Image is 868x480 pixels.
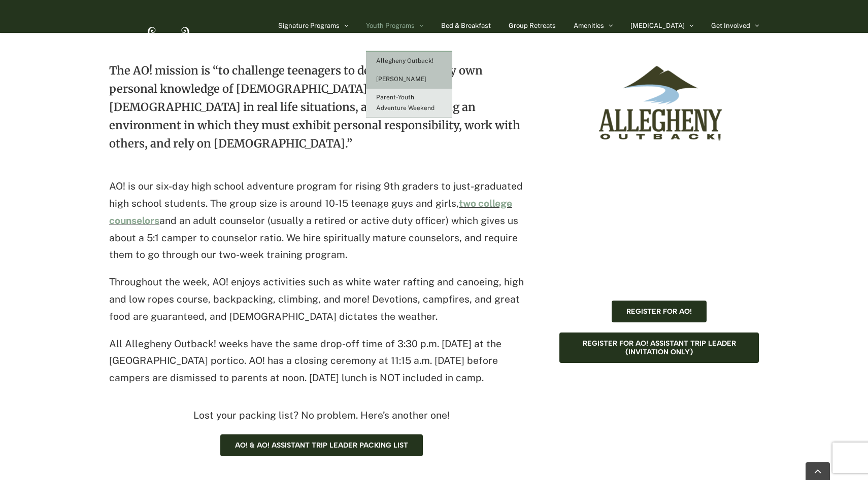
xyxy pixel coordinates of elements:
[574,339,744,356] span: Register for AO! Assistant Trip Leader (Invitation only)
[574,22,604,29] span: Amenities
[376,94,435,112] span: Parent-Youth Adventure Weekend
[109,336,529,387] p: All Allegheny Outback! weeks have the same drop-off time of 3:30 p.m. [DATE] at the [GEOGRAPHIC_D...
[366,89,452,118] a: Parent-Youth Adventure Weekend
[559,333,759,363] a: Register for AO! Assistant Trip Leader (Invitation only)
[235,441,408,450] span: AO! & AO! Assistant Trip Leader Packing List
[109,61,529,168] p: The AO! mission is “to challenge teenagers to develop their very own personal knowledge of [DEMOG...
[109,407,533,424] p: Lost your packing list? No problem. Here’s another one!
[278,22,340,29] span: Signature Programs
[109,274,529,325] p: Throughout the week, AO! enjoys activities such as white water rafting and canoeing, high and low...
[626,307,692,316] span: Register for AO!
[583,61,736,171] img: ao-logo-primary
[366,70,452,89] a: [PERSON_NAME]
[109,178,529,264] p: AO! is our six-day high school adventure program for rising 9th graders to just-graduated high sc...
[630,22,685,29] span: [MEDICAL_DATA]
[711,22,750,29] span: Get Involved
[612,301,707,322] a: Register for AO!
[366,22,415,29] span: Youth Programs
[376,76,426,83] span: [PERSON_NAME]
[376,57,433,64] span: Allegheny Outback!
[509,22,556,29] span: Group Retreats
[220,434,423,456] a: AO! & AO! Assistant Trip Leader Packing List
[109,198,512,226] a: two college counselors
[441,22,491,29] span: Bed & Breakfast
[559,171,759,290] iframe: To enrich screen reader interactions, please activate Accessibility in Grammarly extension settings
[109,16,226,63] img: White Sulphur Springs Logo
[366,52,452,70] a: Allegheny Outback!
